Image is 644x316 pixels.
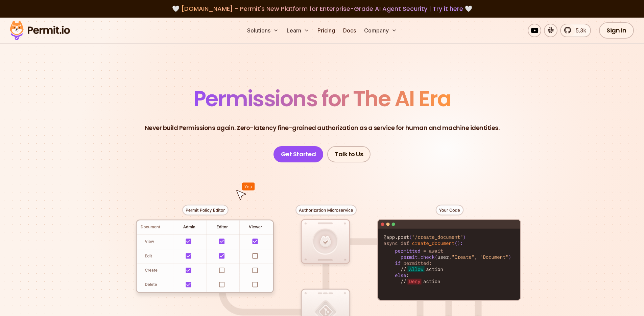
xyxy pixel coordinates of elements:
a: Talk to Us [327,146,371,162]
button: Learn [284,24,312,37]
button: Solutions [244,24,281,37]
a: 5.3k [560,24,591,37]
span: [DOMAIN_NAME] - Permit's New Platform for Enterprise-Grade AI Agent Security | [181,4,463,13]
a: Try it here [433,4,463,13]
a: Docs [340,24,359,37]
p: Never build Permissions again. Zero-latency fine-grained authorization as a service for human and... [145,123,500,133]
div: 🤍 🤍 [16,4,628,14]
a: Sign In [599,22,634,39]
a: Pricing [315,24,338,37]
span: Permissions for The AI Era [193,84,451,114]
button: Company [361,24,400,37]
a: Get Started [273,146,324,162]
img: Permit logo [7,19,73,42]
span: 5.3k [572,26,586,35]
